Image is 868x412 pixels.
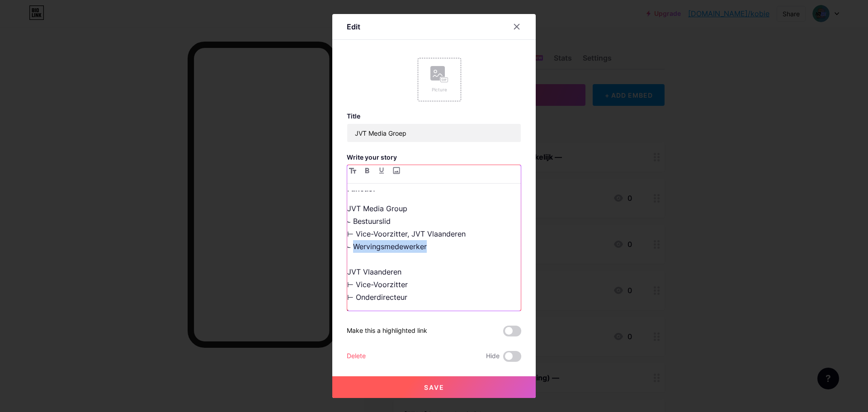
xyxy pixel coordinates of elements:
[347,124,521,142] input: Title
[347,351,366,362] div: Delete
[347,21,360,32] div: Edit
[424,384,444,391] span: Save
[347,326,427,336] div: Make this a highlighted link
[486,351,500,362] span: Hide
[347,153,521,161] h3: Write your story
[347,112,521,120] h3: Title
[347,202,521,316] p: JVT Media Group ⨽ Bestuurslid ⊢ Vice-Voorzitter, JVT Vlaanderen ⨽ Wervingsmedewerker JVT Vlaander...
[430,86,448,93] div: Picture
[332,376,536,398] button: Save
